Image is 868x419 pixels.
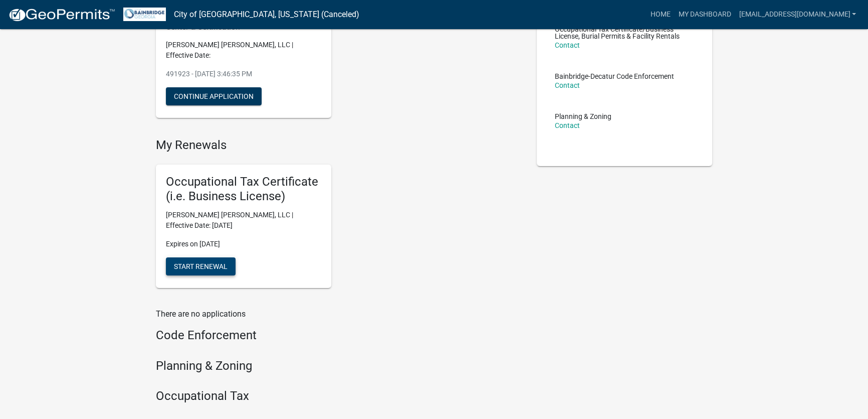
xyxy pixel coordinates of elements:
[555,81,580,89] a: Contact
[674,5,735,24] a: My Dashboard
[555,113,611,120] p: Planning & Zoning
[156,389,522,403] h4: Occupational Tax
[166,40,321,61] p: [PERSON_NAME] [PERSON_NAME], LLC | Effective Date:
[555,41,580,49] a: Contact
[174,6,359,23] a: City of [GEOGRAPHIC_DATA], [US_STATE] (Canceled)
[735,5,860,24] a: [EMAIL_ADDRESS][DOMAIN_NAME]
[166,239,321,249] p: Expires on [DATE]
[166,87,262,105] button: Continue Application
[166,69,321,79] p: 491923 - [DATE] 3:46:35 PM
[156,138,522,153] h4: My Renewals
[555,73,674,80] p: Bainbridge-Decatur Code Enforcement
[555,26,694,40] p: Occupational Tax Certificate/Business License, Burial Permits & Facility Rentals
[166,210,321,231] p: [PERSON_NAME] [PERSON_NAME], LLC | Effective Date: [DATE]
[646,5,674,24] a: Home
[156,359,522,373] h4: Planning & Zoning
[166,257,236,275] button: Start Renewal
[555,121,580,129] a: Contact
[156,138,522,296] wm-registration-list-section: My Renewals
[174,262,228,270] span: Start Renewal
[156,308,522,320] p: There are no applications
[166,175,321,204] h5: Occupational Tax Certificate (i.e. Business License)
[123,8,166,21] img: City of Bainbridge, Georgia (Canceled)
[156,328,522,343] h4: Code Enforcement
